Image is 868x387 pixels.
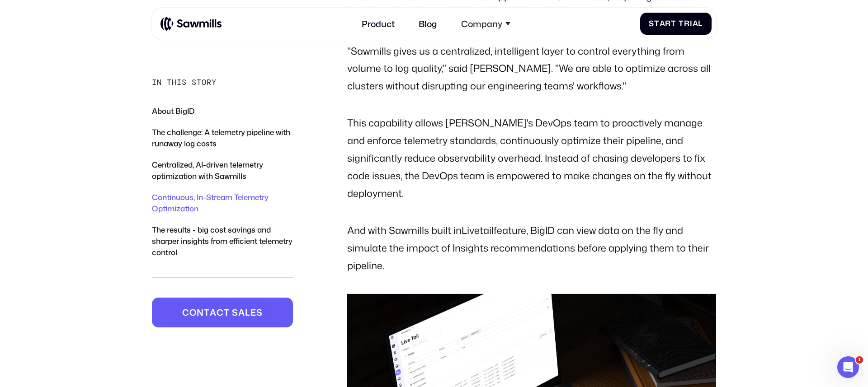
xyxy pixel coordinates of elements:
span: l [245,308,250,318]
span: t [671,19,676,28]
p: "Sawmills gives us a centralized, intelligent layer to control everything from volume to log qual... [347,42,716,95]
span: c [217,308,224,318]
div: Company [461,19,502,29]
span: T [679,19,684,28]
a: Continuous, In-Stream Telemetry Optimization [152,192,269,214]
a: About BigID [152,106,195,116]
span: S [649,19,654,28]
a: The challenge: A telemetry pipeline with runaway log costs [152,127,290,149]
a: Blog [412,12,444,35]
span: a [210,308,217,318]
nav: In this story [152,105,293,278]
a: StartTrial [640,13,712,35]
span: a [660,19,665,28]
span: e [250,308,256,318]
a: Product [355,12,401,35]
div: In this story [152,77,217,88]
span: 1 [856,356,863,364]
p: This capability allows [PERSON_NAME]'s DevOps team to proactively manage and enforce telemetry st... [347,114,716,202]
span: t [224,308,230,318]
span: a [238,308,245,318]
span: r [665,19,671,28]
a: Livetail [462,223,494,237]
div: Company [454,12,517,35]
span: i [690,19,693,28]
span: l [698,19,703,28]
span: s [232,308,238,318]
span: t [204,308,210,318]
span: n [197,308,204,318]
span: s [256,308,263,318]
span: t [654,19,660,28]
span: o [189,308,197,318]
a: The results - big cost savings and sharper insights from efficient telemetry control [152,224,292,257]
span: r [684,19,690,28]
p: And with Sawmills built in feature, BigID can view data on the fly and simulate the impact of Ins... [347,222,716,275]
a: Centralized, AI-driven telemetry optimization with Sawmills [152,159,263,181]
span: C [182,308,189,318]
iframe: Intercom live chat [837,356,859,378]
span: a [693,19,698,28]
a: Contactsales [152,298,293,327]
